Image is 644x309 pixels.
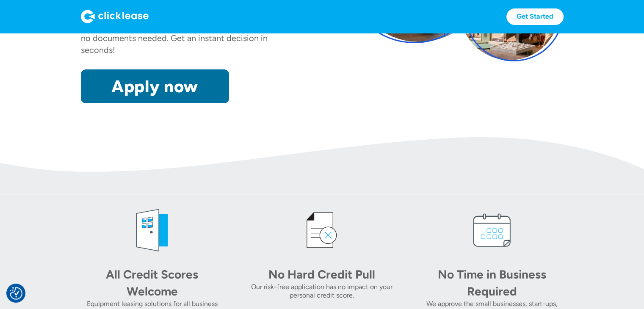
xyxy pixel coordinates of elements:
a: Apply now [81,69,229,103]
a: Get Started [506,8,564,25]
div: No Hard Credit Pull [263,266,381,283]
div: All Credit Scores Welcome [93,266,211,300]
img: welcome icon [127,205,177,256]
img: Revisit consent button [10,287,22,300]
div: No Time in Business Required [433,266,551,300]
img: credit icon [296,205,347,256]
img: calendar icon [467,205,517,256]
div: Our risk-free application has no impact on your personal credit score. [251,283,393,300]
img: Logo [81,10,149,23]
button: Consent Preferences [10,287,22,300]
